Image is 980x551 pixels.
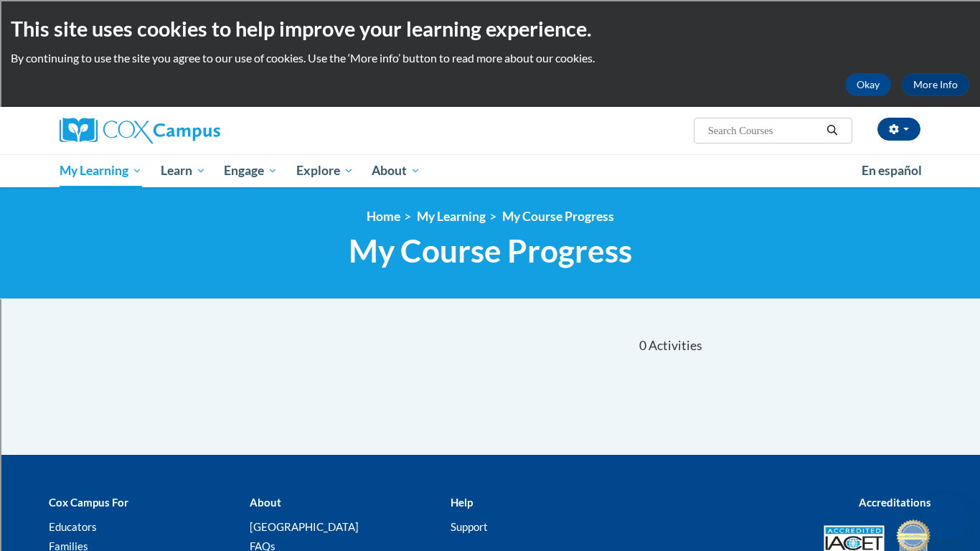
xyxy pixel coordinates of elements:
[877,118,920,141] button: Account Settings
[224,162,278,179] span: Engage
[296,162,354,179] span: Explore
[215,154,287,187] a: Engage
[60,118,332,143] a: Cox Campus
[852,156,931,186] a: En español
[862,163,922,178] span: En español
[363,154,430,187] a: About
[923,494,969,540] iframe: Button to launch messaging window
[161,162,206,179] span: Learn
[502,209,614,224] a: My Course Progress
[349,232,632,270] span: My Course Progress
[50,154,151,187] a: My Learning
[372,162,420,179] span: About
[707,122,821,139] input: Search Courses
[367,209,400,224] a: Home
[287,154,363,187] a: Explore
[38,154,942,187] div: Main menu
[151,154,215,187] a: Learn
[417,209,486,224] a: My Learning
[60,162,142,179] span: My Learning
[60,118,220,143] img: Cox Campus
[821,122,843,139] button: Search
